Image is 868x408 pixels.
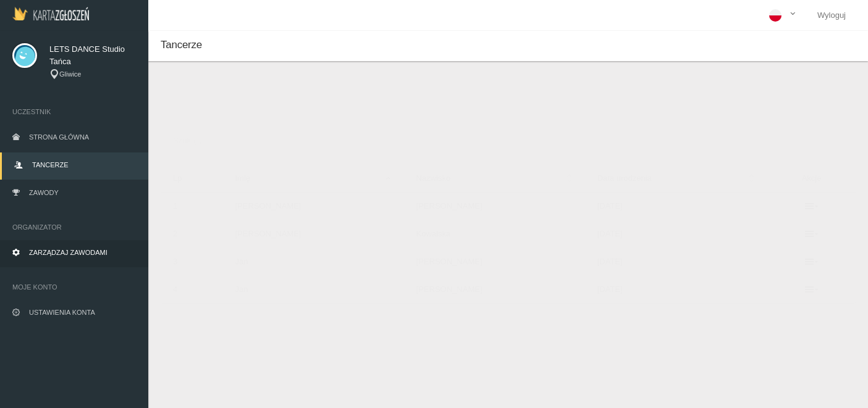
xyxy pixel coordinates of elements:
span: Moje konto [12,281,136,293]
td: Kowalska [403,220,584,248]
span: Szukaj... [173,135,319,147]
td: 3 [161,248,222,276]
td: [PERSON_NAME] [222,220,403,248]
th: Nazwisko [403,165,584,193]
td: [PERSON_NAME] [403,193,584,220]
span: LETS DANCE Studio Tańca [49,43,136,68]
td: [DATE] [584,276,767,304]
td: [PERSON_NAME] [403,276,584,304]
div: Gliwice [49,69,136,80]
img: Logo [12,7,89,20]
input: Szukaj... [173,128,331,152]
span: Strona główna [29,133,89,141]
button: Dodaj tancerza [173,92,266,115]
td: [DATE] [584,193,767,220]
span: Organizator [12,221,136,233]
span: Tancerze [32,161,68,169]
span: Zawody [29,189,59,196]
td: [PERSON_NAME] [403,248,584,276]
td: Jan [222,276,403,304]
th: Akcje [767,165,856,193]
td: [DATE] [584,220,767,248]
span: Tancerze [161,39,202,51]
th: Data urodzenia [584,165,767,193]
td: Jan [222,248,403,276]
td: [DATE] [584,248,767,276]
span: Zarządzaj zawodami [29,249,107,256]
th: Imię [222,165,403,193]
td: 2 [161,220,222,248]
th: Lp [161,165,222,193]
span: Uczestnik [12,106,136,118]
span: Ustawienia konta [29,309,95,316]
img: svg [12,43,37,68]
td: [PERSON_NAME] [222,193,403,220]
td: 1 [161,193,222,220]
td: 4 [161,276,222,304]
